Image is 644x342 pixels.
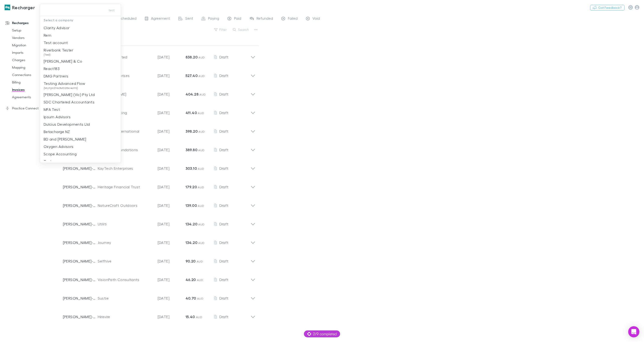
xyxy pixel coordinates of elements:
span: (MyYj6tZHs0M32Bki4aYK) [44,86,85,90]
p: Riverbank Tester [44,47,73,53]
p: Ipsum Advisors [44,114,71,120]
p: Betacharge NZ [44,129,70,134]
p: Select a company [40,16,121,24]
p: DMG Partners [44,73,68,79]
p: Dulcius Developments Ltd [44,121,90,127]
p: Scope Accounting [44,151,77,157]
p: Oxygen Advisors [44,144,74,149]
span: test [109,7,114,13]
p: SDC Chartered Accountants [44,99,94,105]
p: Clarity Advisor [44,25,70,31]
p: MFA Test [44,107,60,112]
button: test [104,7,119,13]
p: Test [44,159,52,164]
p: [PERSON_NAME] (Vic) Pty Ltd [44,92,95,97]
p: Test account [44,40,68,45]
div: Open Intercom Messenger [628,326,639,337]
p: React183 [44,66,60,71]
span: (Test) [44,53,73,57]
p: [PERSON_NAME] & Co [44,58,82,64]
p: Testing Advanced Flow [44,81,85,86]
p: BD and [PERSON_NAME] [44,136,86,142]
p: Rem [44,32,51,38]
